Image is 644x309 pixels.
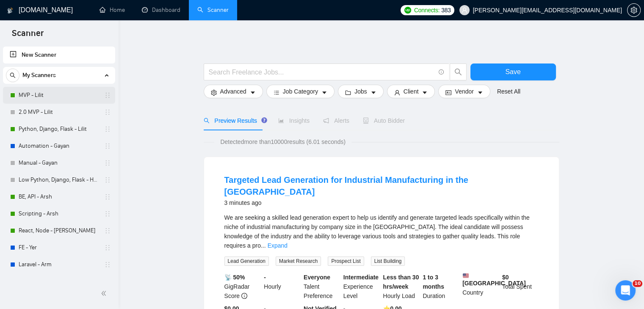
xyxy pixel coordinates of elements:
div: Hourly [262,273,302,301]
a: setting [627,7,641,14]
span: setting [627,7,640,14]
button: userClientcaret-down [387,85,435,98]
a: Expand [268,242,287,249]
div: GigRadar Score [223,273,263,301]
button: setting [627,3,641,17]
a: Laravel - Arm [19,256,99,273]
button: folderJobscaret-down [338,85,384,98]
span: holder [104,210,111,217]
div: Tooltip anchor [260,116,268,124]
div: Experience Level [342,273,381,301]
span: My Scanners [22,67,56,84]
span: idcard [445,89,451,96]
span: Vendor [455,87,473,96]
span: search [6,72,19,78]
span: Detected more than 10000 results (6.01 seconds) [214,137,351,146]
b: 📡 50% [224,274,245,281]
span: area-chart [278,118,284,124]
span: user [462,7,467,13]
b: 1 to 3 months [423,274,444,290]
span: Market Research [276,257,321,266]
span: double-left [101,289,109,298]
span: caret-down [321,89,327,96]
span: Auto Bidder [363,117,405,124]
span: folder [345,89,351,96]
span: search [204,118,210,124]
a: Python, Django, Flask - Lilit [19,121,99,138]
span: Jobs [354,87,367,96]
span: notification [323,118,329,124]
span: Connects: [414,6,439,15]
button: search [6,69,19,82]
span: ... [261,242,266,249]
b: [GEOGRAPHIC_DATA] [462,273,526,287]
span: holder [104,143,111,149]
span: holder [104,109,111,116]
button: settingAdvancedcaret-down [204,85,263,98]
img: logo [7,4,13,17]
span: 383 [441,6,451,15]
span: bars [274,89,279,96]
span: 10 [633,280,642,287]
span: holder [104,261,111,268]
span: holder [104,244,111,251]
button: search [450,63,467,80]
b: Less than 30 hrs/week [383,274,419,290]
span: holder [104,160,111,166]
span: holder [104,126,111,132]
div: Country [461,273,500,301]
div: Hourly Load [381,273,421,301]
span: caret-down [477,89,483,96]
span: List Building [371,257,405,266]
a: React, Node - [PERSON_NAME] [19,222,99,239]
a: Low Python, Django, Flask - Hayk [19,171,99,188]
button: Save [470,63,556,80]
span: holder [104,92,111,99]
iframe: Intercom live chat [615,280,636,301]
span: Save [505,66,520,77]
a: MVP - Lilit [19,87,99,104]
div: 3 minutes ago [224,198,539,208]
span: holder [104,227,111,234]
b: - [264,274,266,281]
span: info-circle [241,293,247,299]
span: We are seeking a skilled lead generation expert to help us identify and generate targeted leads s... [224,214,530,249]
span: Lead Generation [224,257,269,266]
img: 🇺🇸 [463,273,469,279]
span: Job Category [283,87,318,96]
a: BE, API - Arsh [19,188,99,205]
a: 2.0 MVP - Lilit [19,104,99,121]
a: homeHome [100,6,125,14]
span: robot [363,118,369,124]
span: caret-down [250,89,256,96]
span: Preview Results [204,117,265,124]
a: searchScanner [197,6,229,14]
a: dashboardDashboard [142,6,180,14]
b: Everyone [304,274,330,281]
span: caret-down [422,89,428,96]
div: Total Spent [500,273,540,301]
a: Automation - Gayan [19,138,99,154]
a: Targeted Lead Generation for Industrial Manufacturing in the [GEOGRAPHIC_DATA] [224,175,468,196]
input: Search Freelance Jobs... [209,67,435,77]
b: Intermediate [343,274,379,281]
a: FE - Yer [19,239,99,256]
span: Scanner [5,27,50,45]
span: Alerts [323,117,349,124]
a: Manual - Gayan [19,154,99,171]
a: Scripting - Arsh [19,205,99,222]
span: Prospect List [328,257,364,266]
span: Advanced [220,87,246,96]
b: $ 0 [502,274,509,281]
button: barsJob Categorycaret-down [266,85,334,98]
span: Insights [278,117,310,124]
button: idcardVendorcaret-down [438,85,490,98]
a: Reset All [497,87,520,96]
div: Duration [421,273,461,301]
span: Client [404,87,419,96]
span: search [450,68,466,76]
span: holder [104,177,111,183]
span: user [394,89,400,96]
img: upwork-logo.png [404,7,411,14]
div: We are seeking a skilled lead generation expert to help us identify and generate targeted leads s... [224,213,539,250]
